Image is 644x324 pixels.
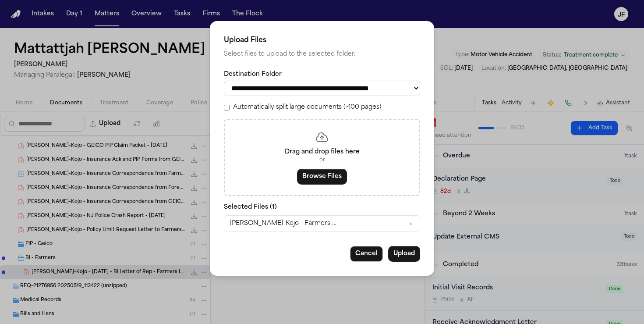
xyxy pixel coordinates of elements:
button: Browse Files [297,169,347,185]
p: Select files to upload to the selected folder. [224,49,420,60]
p: or [235,157,409,164]
button: Upload [388,246,420,262]
h2: Upload Files [224,35,420,46]
span: [PERSON_NAME]-Kojo - Farmers 3P Ack Letter.pdf [230,219,339,228]
p: Selected Files ( 1 ) [224,203,420,212]
label: Destination Folder [224,70,420,79]
p: Drag and drop files here [235,148,409,157]
label: Automatically split large documents (>100 pages) [233,103,381,112]
button: Remove M. Cleary-Kojo - Farmers 3P Ack Letter.pdf [407,220,414,227]
button: Cancel [350,246,383,262]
